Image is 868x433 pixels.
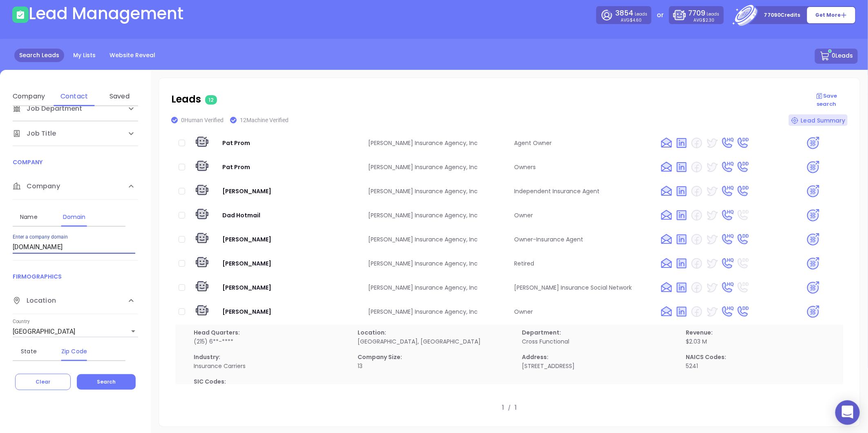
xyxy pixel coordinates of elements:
p: COMPANY [13,158,138,167]
a: Search Leads [14,49,64,62]
h1: Lead Management [29,4,183,23]
p: NAICS Codes: [686,353,841,362]
span: 12 [205,95,217,105]
img: phone DD no [736,209,749,222]
span: 7709 [688,8,705,18]
p: Save search [805,92,848,108]
p: Leads [171,92,805,107]
img: facebook no [690,281,703,294]
span: 0 Human Verified [181,117,224,123]
td: [PERSON_NAME] Insurance Agency, Inc [365,252,511,275]
img: twitter yes [705,305,718,318]
img: psa [806,184,820,199]
td: [PERSON_NAME] Insurance Social Network [511,277,657,299]
td: Owner [511,204,657,226]
img: facebook no [690,136,703,150]
img: email yes [660,257,673,270]
span: Job Department [13,104,82,114]
img: psa [806,232,820,247]
img: machine verify [194,304,210,319]
img: phone HQ yes [720,136,734,150]
button: Search [77,374,136,390]
td: Owner [511,301,657,323]
img: phone HQ yes [720,185,734,198]
div: Company [13,173,138,200]
td: Owner-Insurance Agent [511,228,657,250]
img: phone HQ yes [720,257,734,270]
span: Pat Prom [222,139,250,147]
span: [PERSON_NAME] [222,308,271,316]
p: SIC Codes: [194,377,348,386]
p: Industry: [194,353,348,362]
img: facebook no [690,233,703,246]
p: Revenue: [686,328,841,337]
div: Company [13,92,45,101]
img: psa [806,281,820,295]
p: 1 [515,403,517,413]
span: $2.30 [702,17,714,23]
div: Zip Code [58,346,90,356]
img: machine verify [194,183,210,199]
img: linkedin yes [675,161,688,174]
img: linkedin yes [675,185,688,198]
div: Lead Summary [789,114,848,126]
td: [PERSON_NAME] Insurance Agency, Inc [365,204,511,226]
div: Location [13,288,138,314]
img: facebook no [690,185,703,198]
div: Job Title [13,121,138,146]
img: twitter yes [705,209,718,222]
span: Company [13,181,60,191]
p: 13 [358,362,512,371]
td: [PERSON_NAME] Insurance Agency, Inc [365,301,511,323]
img: psa [806,208,820,223]
td: [PERSON_NAME] Insurance Agency, Inc [365,180,511,202]
img: linkedin yes [675,281,688,294]
img: phone HQ yes [720,209,734,222]
p: Company Size: [358,353,512,362]
p: Head Quarters: [194,328,348,337]
button: 0Leads [815,49,858,64]
img: phone DD yes [736,305,749,318]
img: psa [806,257,820,271]
td: Independent Insurance Agent [511,180,657,202]
img: facebook no [690,209,703,222]
p: Cross Functional [522,337,676,346]
p: 5241 [686,362,841,371]
td: [PERSON_NAME] Insurance Agency, Inc [365,156,511,178]
p: Department: [522,328,676,337]
span: Clear [36,378,50,385]
p: AVG [621,18,642,22]
span: Pat Prom [222,163,250,171]
a: Website Reveal [105,49,160,62]
img: phone HQ yes [720,281,734,294]
img: linkedin yes [675,305,688,318]
span: Location [13,296,56,306]
img: twitter yes [705,233,718,246]
div: Job Department [13,96,138,121]
img: twitter yes [705,161,718,174]
p: / [508,404,511,412]
span: 3854 [615,8,633,18]
div: Domain [58,212,90,222]
img: twitter yes [705,281,718,294]
img: phone HQ yes [720,233,734,246]
img: machine verify [194,232,210,247]
span: Job Title [13,129,56,138]
img: linkedin yes [675,233,688,246]
img: phone DD yes [736,136,749,150]
p: AVG [694,18,714,22]
img: phone DD yes [736,233,749,246]
p: [STREET_ADDRESS] [522,362,676,371]
button: Get More [807,7,856,24]
img: email yes [660,161,673,174]
div: Saved [103,92,136,101]
td: [PERSON_NAME] Insurance Agency, Inc [365,277,511,299]
img: email yes [660,136,673,150]
td: [PERSON_NAME] Insurance Agency, Inc [365,132,511,154]
td: Retired [511,252,657,275]
p: Address: [522,353,676,362]
img: machine verify [194,135,210,151]
img: twitter yes [705,136,718,150]
p: 77090 Credits [764,11,801,19]
p: or [657,10,664,20]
